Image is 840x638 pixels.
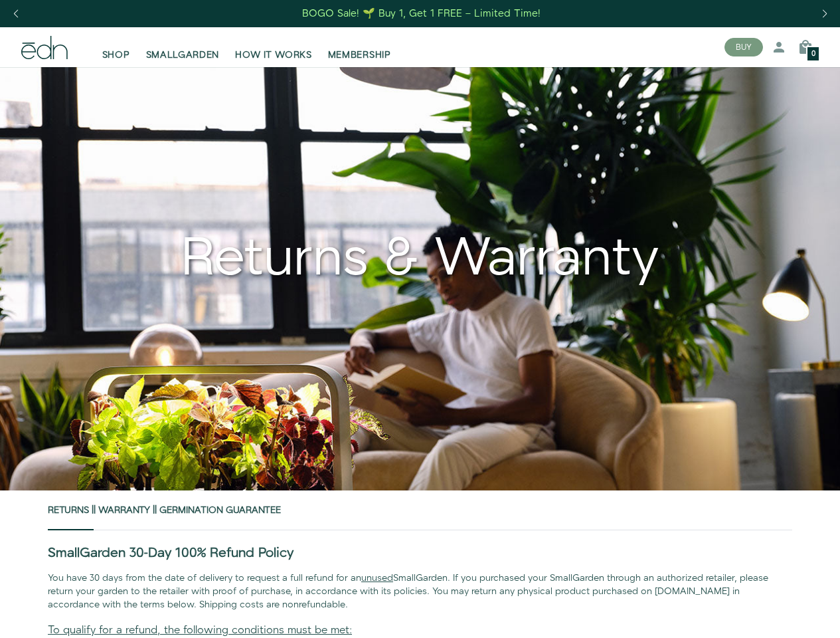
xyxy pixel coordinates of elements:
span: SHOP [102,49,130,62]
div: BOGO Sale! 🌱 Buy 1, Get 1 FREE – Limited Time! [302,7,541,21]
a: | Germination Guarantee [155,490,281,530]
a: | Warranty | [94,490,155,530]
u: unused [361,572,393,585]
a: Returns | [48,490,94,530]
span: You have 30 days from the date of delivery to request a full refund for an SmallGarden. If you pu... [48,572,768,611]
span: SMALLGARDEN [146,49,220,62]
span: 0 [811,51,815,58]
a: SHOP [94,33,138,62]
span: HOW IT WORKS [235,49,311,62]
button: BUY [724,38,763,56]
a: SMALLGARDEN [138,33,228,62]
a: HOW IT WORKS [227,33,319,62]
a: BOGO Sale! 🌱 Buy 1, Get 1 FREE – Limited Time! [301,3,542,24]
strong: SmallGarden 30-Day 100% Refund Policy [48,544,294,562]
h1: Returns & Warranty [21,227,819,291]
u: To qualify for a refund, the following conditions must be met: [48,623,352,638]
span: MEMBERSHIP [328,49,391,62]
a: MEMBERSHIP [320,33,399,62]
